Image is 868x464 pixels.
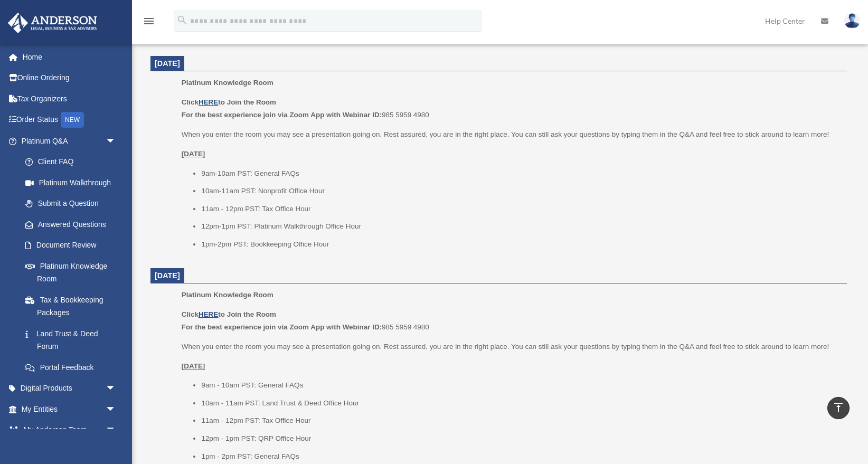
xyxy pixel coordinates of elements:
li: 11am - 12pm PST: Tax Office Hour [201,203,839,215]
span: [DATE] [155,271,180,280]
b: Click to Join the Room [182,98,276,106]
div: NEW [61,112,84,128]
a: Submit a Question [15,193,132,214]
i: vertical_align_top [832,401,845,414]
img: Anderson Advisors Platinum Portal [5,13,100,33]
i: menu [143,15,155,27]
a: HERE [199,98,218,106]
a: My Entitiesarrow_drop_down [7,399,132,420]
a: Client FAQ [15,151,132,173]
span: Platinum Knowledge Room [182,79,273,87]
span: arrow_drop_down [106,130,127,152]
a: Land Trust & Deed Forum [15,323,132,357]
b: For the best experience join via Zoom App with Webinar ID: [182,111,382,119]
li: 1pm-2pm PST: Bookkeeping Office Hour [201,238,839,251]
p: 985 5959 4980 [182,308,839,333]
a: menu [143,18,155,27]
li: 12pm - 1pm PST: QRP Office Hour [201,432,839,445]
a: vertical_align_top [827,397,850,419]
a: Platinum Walkthrough [15,172,132,193]
p: When you enter the room you may see a presentation going on. Rest assured, you are in the right p... [182,340,839,353]
li: 10am - 11am PST: Land Trust & Deed Office Hour [201,397,839,410]
li: 9am - 10am PST: General FAQs [201,379,839,392]
li: 10am-11am PST: Nonprofit Office Hour [201,185,839,197]
u: [DATE] [182,362,205,370]
span: [DATE] [155,59,180,68]
img: User Pic [844,13,860,29]
u: [DATE] [182,150,205,158]
span: arrow_drop_down [106,378,127,400]
a: My Anderson Teamarrow_drop_down [7,420,132,441]
p: When you enter the room you may see a presentation going on. Rest assured, you are in the right p... [182,128,839,141]
a: Platinum Q&Aarrow_drop_down [7,130,132,151]
span: arrow_drop_down [106,420,127,441]
b: Click to Join the Room [182,310,276,318]
p: 985 5959 4980 [182,96,839,121]
li: 9am-10am PST: General FAQs [201,167,839,180]
li: 12pm-1pm PST: Platinum Walkthrough Office Hour [201,220,839,233]
i: search [176,14,188,26]
a: HERE [199,310,218,318]
a: Platinum Knowledge Room [15,255,127,289]
a: Home [7,46,132,68]
span: Platinum Knowledge Room [182,291,273,299]
a: Tax Organizers [7,88,132,109]
a: Digital Productsarrow_drop_down [7,378,132,399]
span: arrow_drop_down [106,399,127,420]
a: Order StatusNEW [7,109,132,131]
a: Online Ordering [7,68,132,89]
li: 11am - 12pm PST: Tax Office Hour [201,414,839,427]
a: Answered Questions [15,214,132,235]
a: Document Review [15,235,132,256]
a: Portal Feedback [15,357,132,378]
b: For the best experience join via Zoom App with Webinar ID: [182,323,382,331]
li: 1pm - 2pm PST: General FAQs [201,450,839,463]
a: Tax & Bookkeeping Packages [15,289,132,323]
